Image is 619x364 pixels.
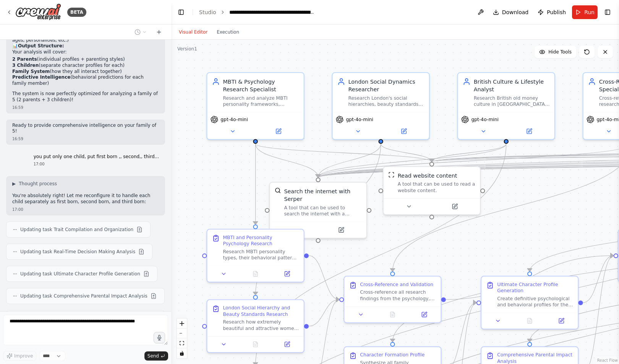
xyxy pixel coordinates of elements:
span: Updating task Comprehensive Parental Impact Analysis [20,293,147,299]
div: BETA [67,8,86,17]
strong: 2 Parents [12,57,37,62]
button: Start a new chat [153,28,165,37]
button: Improve [3,351,36,361]
div: Character Formation Profile [360,352,425,358]
img: Logo [15,3,61,21]
button: Switch to previous chat [131,28,150,37]
div: Research British old money culture in [GEOGRAPHIC_DATA], London lifestyle patterns, conversation ... [474,95,550,107]
a: Studio [199,9,216,15]
div: Search the internet with Serper [284,187,361,203]
strong: Output Structure: [18,43,64,49]
g: Edge from f5cffd37-f0b4-4397-bf44-d11ac13fc07a to 8ba1f024-b9f5-4b67-8a1f-e0cb54a43110 [251,144,259,225]
div: MBTI & Psychology Research Specialist [223,78,299,93]
div: ScrapeWebsiteToolRead website contentA tool that can be used to read a website content. [383,166,481,215]
strong: Predictive Intelligence [12,74,70,80]
div: Ultimate Character Profile Generation [497,281,573,294]
button: Hide Tools [535,46,576,58]
g: Edge from f5cffd37-f0b4-4397-bf44-d11ac13fc07a to f8892337-7214-42c2-a77e-6e50f7bce2e3 [251,144,436,162]
button: Open in side panel [507,126,551,136]
div: London Social Dynamics ResearcherResearch London's social hierarchies, beauty standards, attracti... [332,72,429,140]
div: React Flow controls [177,319,187,358]
img: SerperDevTool [275,187,281,193]
nav: breadcrumb [199,8,315,16]
span: Send [147,353,159,359]
div: MBTI & Psychology Research SpecialistResearch and analyze MBTI personality frameworks, behavioral... [206,72,304,140]
div: Read website content [398,171,457,180]
a: React Flow attribution [597,358,618,362]
button: fit view [177,338,187,348]
span: Hide Tools [548,49,572,55]
button: zoom out [177,328,187,338]
div: Cross-Reference and ValidationCross-reference all research findings from the psychology, social d... [344,276,441,323]
div: 16:59 [12,136,159,142]
button: Send [144,351,168,361]
div: Version 1 [177,46,197,52]
div: British Culture & Lifestyle AnalystResearch British old money culture in [GEOGRAPHIC_DATA], Londo... [457,72,555,140]
span: Thought process [19,181,57,187]
div: Create definitive psychological and behavioral profiles for the first born child described in {fi... [497,295,573,308]
button: Hide left sidebar [176,7,186,18]
button: No output available [513,316,546,326]
button: Show right sidebar [602,7,613,18]
div: 16:59 [12,105,159,110]
button: Publish [535,5,569,19]
span: Run [584,8,595,16]
div: 17:00 [12,207,159,212]
li: (separate character profiles for each) [12,63,159,69]
g: Edge from 8ba1f024-b9f5-4b67-8a1f-e0cb54a43110 to cbfd4ae6-aa0e-49a8-bef7-a642f9c12f67 [309,252,339,303]
g: Edge from 6f1c7e02-2d55-4cf3-a544-e6c540a6f055 to cbfd4ae6-aa0e-49a8-bef7-a642f9c12f67 [309,296,339,330]
button: No output available [239,340,272,349]
button: Download [490,5,532,19]
span: Updating task Real-Time Decision Making Analysis [20,249,135,255]
span: gpt-4o-mini [220,116,248,123]
span: ▶ [12,181,16,187]
span: Updating task Trait Compilation and Organization [20,226,133,233]
span: Download [502,8,529,16]
span: gpt-4o-mini [471,116,499,123]
button: zoom in [177,319,187,328]
button: Open in side panel [256,126,301,136]
div: SerperDevToolSearch the internet with SerperA tool that can be used to search the internet with a... [269,182,367,239]
div: Cross-Reference and Validation [360,281,433,287]
button: Open in side panel [382,126,426,136]
div: MBTI and Personality Psychology ResearchResearch MBTI personality types, their behavioral pattern... [206,229,304,282]
g: Edge from 411d384b-9236-4231-99e0-4f5e3968c769 to 6f1c7e02-2d55-4cf3-a544-e6c540a6f055 [251,144,385,295]
button: No output available [239,269,272,279]
strong: 3 Children [12,63,39,68]
span: Publish [547,8,566,16]
span: Improve [14,353,33,359]
button: Open in side panel [433,202,477,211]
div: A tool that can be used to read a website content. [398,181,475,194]
div: A tool that can be used to search the internet with a search_query. Supports different search typ... [284,204,361,217]
p: you put only one child, put first born ,, second,, third... [34,154,159,160]
div: London Social Dynamics Researcher [348,78,425,93]
span: gpt-4o-mini [346,116,373,123]
div: London Social Hierarchy and Beauty Standards ResearchResearch how extremely beautiful and attract... [206,299,304,353]
p: Your analysis will cover: [12,49,159,55]
button: Open in side panel [548,316,575,326]
div: Cross-reference all research findings from the psychology, social dynamics, and cultural research... [360,289,436,302]
g: Edge from 411d384b-9236-4231-99e0-4f5e3968c769 to da290f2c-353c-4d03-9e60-386e4f5738c7 [314,144,385,178]
li: (individual profiles + parenting styles) [12,57,159,63]
div: MBTI and Personality Psychology Research [223,234,299,247]
g: Edge from ae5971f6-81e6-4d76-a937-9ff43e6c1752 to d674fc64-b552-444a-92d2-4187fe40242a [583,252,614,307]
button: No output available [376,310,409,319]
h2: 📊 [12,43,159,49]
p: You're absolutely right! Let me reconfigure it to handle each child separately as first born, sec... [12,193,159,205]
button: Open in side panel [274,269,300,279]
li: (how they all interact together) [12,69,159,75]
div: 17:00 [34,161,159,167]
g: Edge from f5cffd37-f0b4-4397-bf44-d11ac13fc07a to da290f2c-353c-4d03-9e60-386e4f5738c7 [251,144,322,178]
li: (behavioral predictions for each family member) [12,74,159,86]
button: Click to speak your automation idea [154,332,165,343]
g: Edge from 411d384b-9236-4231-99e0-4f5e3968c769 to f8892337-7214-42c2-a77e-6e50f7bce2e3 [377,144,436,162]
button: Open in side panel [274,340,300,349]
div: Research and analyze MBTI personality frameworks, behavioral psychology patterns, and how differe... [223,95,299,107]
button: Visual Editor [174,28,212,37]
strong: Family System [12,69,50,74]
img: ScrapeWebsiteTool [388,171,394,178]
button: Open in side panel [319,225,363,235]
g: Edge from ffd3d732-52aa-43cc-bcf9-8aae332bd293 to f8892337-7214-42c2-a77e-6e50f7bce2e3 [428,144,510,162]
p: The system is now perfectly optimized for analyzing a family of 5 (2 parents + 3 children)! [12,91,159,103]
p: Ready to provide comprehensive intelligence on your family of 5! [12,123,159,134]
